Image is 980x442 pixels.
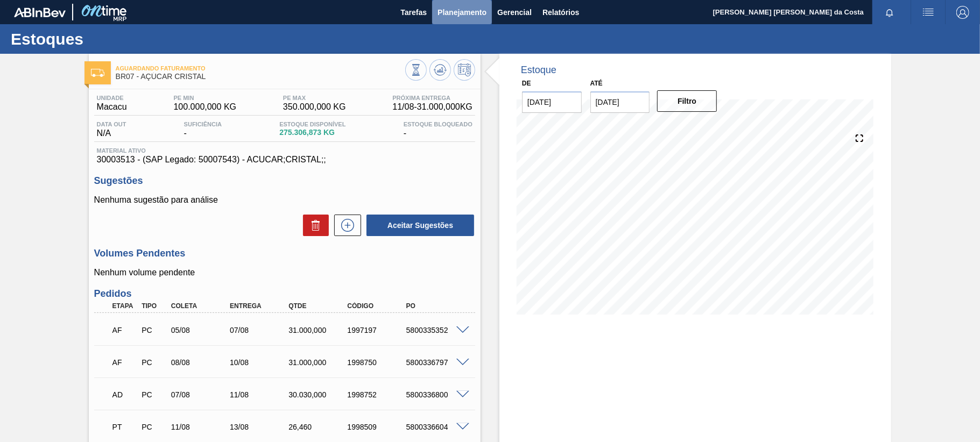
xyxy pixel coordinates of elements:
[168,302,234,310] div: Coleta
[227,423,293,431] div: 13/08/2025
[94,121,129,138] div: N/A
[116,65,405,72] span: Aguardando Faturamento
[110,383,140,407] div: Aguardando Descarga
[657,90,717,112] button: Filtro
[344,423,410,431] div: 1998509
[139,358,169,367] div: Pedido de Compra
[404,358,469,367] div: 5800336797
[139,423,169,431] div: Pedido de Compra
[139,390,169,399] div: Pedido de Compra
[497,6,532,19] span: Gerencial
[404,390,469,399] div: 5800336800
[400,6,427,19] span: Tarefas
[94,288,475,300] h3: Pedidos
[392,95,473,101] span: Próxima Entrega
[112,326,137,334] p: AF
[590,80,603,87] label: Até
[344,358,410,367] div: 1998750
[956,6,969,19] img: Logout
[286,390,351,399] div: 30.030,000
[283,102,346,112] span: 350.000,000 KG
[404,423,469,431] div: 5800336604
[168,326,234,334] div: 05/08/2025
[227,390,293,399] div: 11/08/2025
[139,326,169,334] div: Pedido de Compra
[542,6,579,19] span: Relatórios
[168,390,234,399] div: 07/08/2025
[181,121,224,138] div: -
[110,302,140,310] div: Etapa
[110,415,140,439] div: Pedido em Trânsito
[97,102,127,112] span: Macacu
[116,73,405,81] span: BR07 - AÇÚCAR CRISTAL
[168,358,234,367] div: 08/08/2025
[112,423,137,431] p: PT
[344,390,410,399] div: 1998752
[227,326,293,334] div: 07/08/2025
[392,102,473,112] span: 11/08 - 31.000,000 KG
[94,195,475,205] p: Nenhuma sugestão para análise
[872,5,907,20] button: Notificações
[91,69,104,77] img: Ícone
[329,215,361,236] div: Nova sugestão
[97,147,473,154] span: Material ativo
[401,121,475,138] div: -
[283,95,346,101] span: PE MAX
[11,33,202,45] h1: Estoques
[298,215,329,236] div: Excluir Sugestões
[110,351,140,374] div: Aguardando Faturamento
[14,8,66,17] img: TNhmsLtSVTkK8tSr43FrP2fwEKptu5GPRR3wAAAABJRU5ErkJggg==
[112,358,137,367] p: AF
[438,6,487,19] span: Planejamento
[522,91,582,113] input: dd/mm/yyyy
[184,121,222,127] span: Suficiência
[110,318,140,342] div: Aguardando Faturamento
[112,390,137,399] p: AD
[279,129,346,137] span: 275.306,873 KG
[227,358,293,367] div: 10/08/2025
[405,59,427,81] button: Visão Geral dos Estoques
[404,302,469,310] div: PO
[286,302,351,310] div: Qtde
[590,91,650,113] input: dd/mm/yyyy
[279,121,346,127] span: Estoque Disponível
[174,95,237,101] span: PE MIN
[404,326,469,334] div: 5800335352
[97,95,127,101] span: Unidade
[344,302,410,310] div: Código
[922,6,935,19] img: userActions
[94,268,475,277] p: Nenhum volume pendente
[97,121,126,127] span: Data out
[521,65,556,76] div: Estoque
[94,248,475,259] h3: Volumes Pendentes
[174,102,237,112] span: 100.000,000 KG
[286,326,351,334] div: 31.000,000
[286,358,351,367] div: 31.000,000
[404,121,473,127] span: Estoque Bloqueado
[286,423,351,431] div: 26,460
[361,213,475,237] div: Aceitar Sugestões
[344,326,410,334] div: 1997197
[366,215,474,236] button: Aceitar Sugestões
[97,155,473,165] span: 30003513 - (SAP Legado: 50007543) - ACUCAR;CRISTAL;;
[454,59,475,81] button: Programar Estoque
[227,302,293,310] div: Entrega
[168,423,234,431] div: 11/08/2025
[94,175,475,187] h3: Sugestões
[139,302,169,310] div: Tipo
[429,59,451,81] button: Atualizar Gráfico
[522,80,531,87] label: De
